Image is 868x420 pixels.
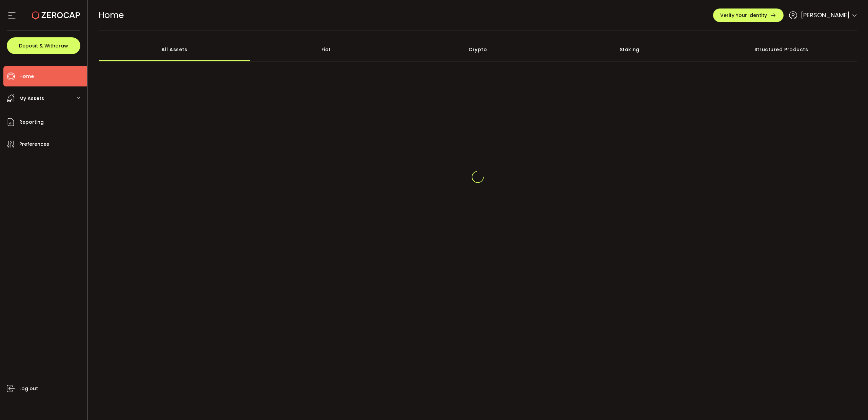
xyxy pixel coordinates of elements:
div: Crypto [402,38,554,61]
span: Log out [19,384,38,394]
span: Home [99,9,124,21]
span: [PERSON_NAME] [801,11,850,20]
span: Deposit & Withdraw [19,43,68,48]
button: Deposit & Withdraw [7,37,80,54]
span: Preferences [19,139,49,149]
span: Home [19,72,34,81]
div: Structured Products [706,38,857,61]
span: My Assets [19,94,44,103]
span: Reporting [19,117,44,127]
div: Staking [554,38,706,61]
span: Verify Your Identity [720,13,767,18]
button: Verify Your Identity [713,8,784,22]
div: All Assets [99,38,251,61]
div: Fiat [250,38,402,61]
